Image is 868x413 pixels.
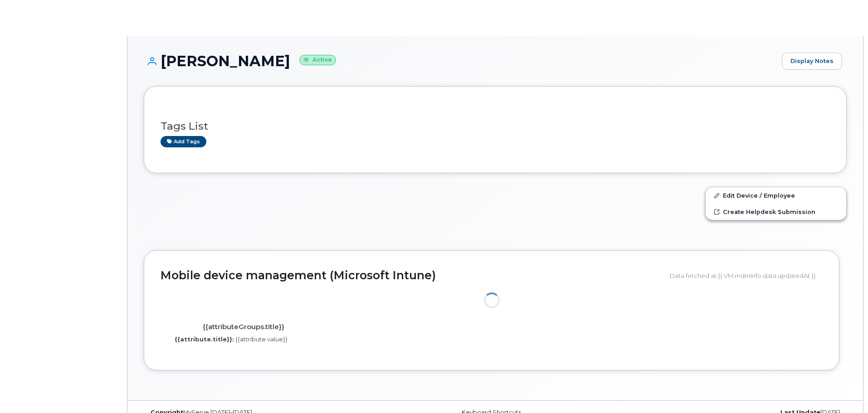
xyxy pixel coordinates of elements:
small: Active [299,55,336,65]
div: Data fetched at {{ VM.mdmInfo.data.updatedAt }} [670,267,823,284]
h3: Tags List [161,121,830,132]
a: Display Notes [782,53,842,70]
a: Edit Device / Employee [706,187,846,204]
h1: [PERSON_NAME] [144,53,777,69]
a: Add tags [161,136,206,147]
span: {{attribute.value}} [235,335,288,343]
label: {{attribute.title}}: [175,335,234,344]
h4: {{attributeGroups.title}} [167,323,319,331]
a: Create Helpdesk Submission [706,204,846,220]
h2: Mobile device management (Microsoft Intune) [161,269,663,282]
